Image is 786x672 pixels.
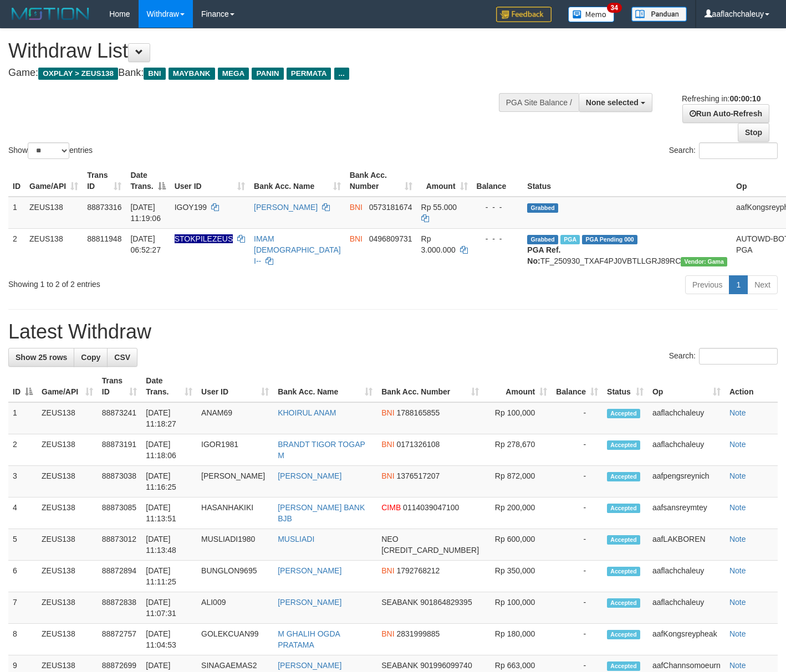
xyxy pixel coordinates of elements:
th: Game/API: activate to sort column ascending [37,371,98,402]
td: - [552,561,603,592]
td: 88873191 [98,434,142,466]
td: ANAM69 [197,402,273,434]
td: - [552,497,603,529]
a: Note [729,629,746,638]
th: Balance: activate to sort column ascending [552,371,603,402]
span: Accepted [607,567,640,576]
th: Bank Acc. Name: activate to sort column ascending [249,165,345,197]
span: Copy 5859457168856576 to clipboard [381,546,479,555]
td: [DATE] 11:07:31 [141,592,197,624]
td: 88872757 [98,624,142,655]
td: MUSLIADI1980 [197,529,273,561]
a: Note [729,471,746,480]
td: 88873241 [98,402,142,434]
span: Accepted [607,630,640,639]
select: Showentries [28,142,69,159]
span: 88873316 [87,203,121,212]
span: SEABANK [381,598,418,607]
td: 7 [8,592,37,624]
td: Rp 180,000 [483,624,552,655]
th: User ID: activate to sort column ascending [170,165,249,197]
td: 88873085 [98,497,142,529]
th: Op: activate to sort column ascending [648,371,725,402]
td: 8 [8,624,37,655]
a: [PERSON_NAME] BANK BJB [278,503,365,523]
td: - [552,434,603,466]
td: 2 [8,228,25,271]
a: [PERSON_NAME] [278,566,341,575]
span: Copy 1792768212 to clipboard [396,566,440,575]
td: BUNGLON9695 [197,561,273,592]
span: Accepted [607,472,640,481]
td: [DATE] 11:04:53 [141,624,197,655]
span: 88811948 [87,234,121,243]
button: None selected [579,93,652,112]
th: Action [725,371,778,402]
img: panduan.png [631,7,687,22]
th: ID: activate to sort column descending [8,371,37,402]
td: ZEUS138 [37,592,98,624]
a: BRANDT TIGOR TOGAP M [278,440,365,460]
span: PERMATA [287,68,331,80]
a: CSV [107,348,137,367]
td: ZEUS138 [37,434,98,466]
span: Grabbed [527,235,558,244]
span: BNI [381,566,394,575]
span: PGA Pending [582,235,637,244]
td: ZEUS138 [25,197,83,229]
span: BNI [350,203,363,212]
label: Show entries [8,142,93,159]
span: Rp 55.000 [421,203,457,212]
a: Previous [685,275,729,294]
span: Rp 3.000.000 [421,234,456,254]
td: ALI009 [197,592,273,624]
span: ... [334,68,349,80]
td: 5 [8,529,37,561]
td: aafKongsreypheak [648,624,725,655]
td: Rp 200,000 [483,497,552,529]
span: PANIN [252,68,283,80]
td: 88873012 [98,529,142,561]
th: ID [8,165,25,197]
td: aaflachchaleuy [648,434,725,466]
span: Copy 0496809731 to clipboard [369,234,412,243]
th: Trans ID: activate to sort column ascending [98,371,142,402]
th: Trans ID: activate to sort column ascending [83,165,126,197]
span: Accepted [607,440,640,450]
span: Copy 0171326108 to clipboard [396,440,440,449]
a: Show 25 rows [8,348,74,367]
td: Rp 600,000 [483,529,552,561]
td: [DATE] 11:13:51 [141,497,197,529]
td: [DATE] 11:18:06 [141,434,197,466]
span: Copy 0114039047100 to clipboard [403,503,459,512]
input: Search: [699,348,778,365]
td: ZEUS138 [37,466,98,497]
span: MEGA [218,68,249,80]
td: aafsansreymtey [648,497,725,529]
label: Search: [669,142,778,159]
td: 3 [8,466,37,497]
span: Refreshing in: [682,94,761,103]
td: 2 [8,434,37,466]
span: CSV [114,353,130,362]
td: 88872838 [98,592,142,624]
td: aaflachchaleuy [648,402,725,434]
a: Note [729,566,746,575]
span: CIMB [381,503,401,512]
td: 88872894 [98,561,142,592]
td: - [552,529,603,561]
a: [PERSON_NAME] [278,661,341,670]
td: [DATE] 11:16:25 [141,466,197,497]
span: BNI [381,629,394,638]
a: M GHALIH OGDA PRATAMA [278,629,340,649]
span: BNI [144,68,165,80]
span: Copy 1788165855 to clipboard [396,408,440,417]
b: PGA Ref. No: [527,245,560,265]
td: [DATE] 11:13:48 [141,529,197,561]
td: - [552,592,603,624]
a: Note [729,408,746,417]
a: 1 [729,275,748,294]
span: Copy 901864829395 to clipboard [420,598,472,607]
td: - [552,402,603,434]
td: Rp 350,000 [483,561,552,592]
